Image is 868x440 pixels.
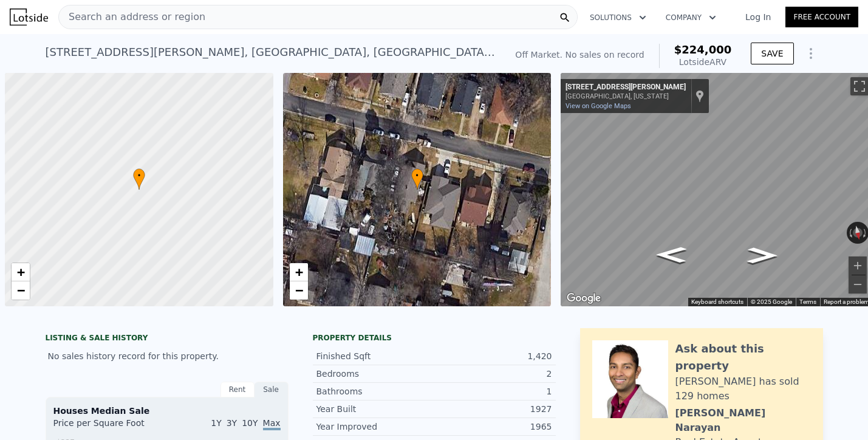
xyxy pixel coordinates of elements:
div: 1,420 [434,350,552,362]
div: Year Built [316,403,434,415]
span: • [411,170,423,181]
div: [STREET_ADDRESS][PERSON_NAME] [566,83,686,92]
path: Go West, Davis Ave [734,244,791,267]
button: Keyboard shortcuts [691,298,743,306]
div: [PERSON_NAME] Narayan [675,406,811,435]
span: © 2025 Google [751,298,792,305]
div: Off Market. No sales on record [515,49,644,61]
div: Price per Square Foot [53,417,167,436]
span: − [295,283,302,298]
a: Zoom out [12,281,30,300]
div: Lotside ARV [674,56,732,68]
button: Show Options [799,41,823,66]
div: Finished Sqft [316,350,434,362]
div: [PERSON_NAME] has sold 129 homes [675,374,811,404]
path: Go East, Davis Ave [643,243,700,267]
a: Open this area in Google Maps (opens a new window) [564,290,604,306]
div: Bathrooms [316,385,434,397]
div: No sales history record for this property. [46,345,289,367]
span: + [295,264,302,280]
a: Free Account [785,7,858,27]
div: 1965 [434,421,552,433]
button: SAVE [751,43,793,64]
div: Bedrooms [316,368,434,380]
span: + [17,264,25,280]
div: Property details [313,333,556,343]
button: Reset the view [851,221,865,244]
div: Rent [220,382,255,397]
div: LISTING & SALE HISTORY [46,333,289,345]
a: View on Google Maps [566,102,631,110]
a: Log In [731,11,785,23]
button: Zoom in [849,256,867,275]
div: Year Improved [316,421,434,433]
a: Zoom in [290,263,308,281]
span: − [17,283,25,298]
span: Max [263,418,281,430]
div: 1927 [434,403,552,415]
img: Google [564,290,604,306]
span: 10Y [242,418,258,428]
div: [STREET_ADDRESS][PERSON_NAME] , [GEOGRAPHIC_DATA] , [GEOGRAPHIC_DATA] 76104 [46,44,496,61]
div: Sale [255,382,289,397]
img: Lotside [10,9,48,26]
div: 1 [434,385,552,397]
button: Zoom out [849,275,867,294]
a: Show location on map [695,89,704,103]
a: Zoom in [12,263,30,281]
button: Company [656,7,726,29]
div: • [133,168,145,190]
span: 3Y [227,418,237,428]
div: 2 [434,368,552,380]
div: Houses Median Sale [53,405,281,417]
span: $224,000 [674,43,732,56]
div: Ask about this property [675,340,811,374]
button: Rotate counterclockwise [847,222,853,244]
div: • [411,168,423,190]
a: Zoom out [290,281,308,300]
span: • [133,170,145,181]
div: [GEOGRAPHIC_DATA], [US_STATE] [566,92,686,100]
span: 1Y [211,418,221,428]
span: Search an address or region [59,10,205,24]
a: Terms (opens in new tab) [799,298,816,305]
button: Solutions [580,7,656,29]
